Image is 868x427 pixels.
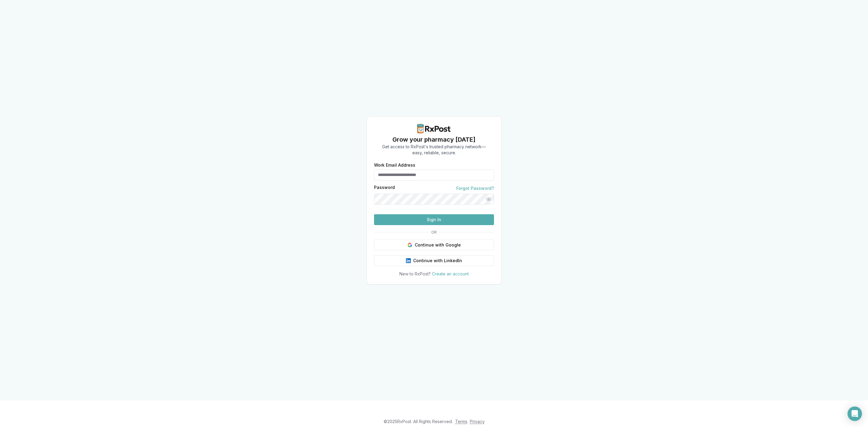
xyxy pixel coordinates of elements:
[382,135,486,144] h1: Grow your pharmacy [DATE]
[399,271,431,276] span: New to RxPost?
[455,419,467,424] a: Terms
[407,243,412,247] img: Google
[470,419,485,424] a: Privacy
[382,144,486,156] p: Get access to RxPost's trusted pharmacy network— easy, reliable, secure.
[483,194,494,205] button: Show password
[432,271,469,276] a: Create an account
[374,214,494,225] button: Sign In
[456,185,494,191] a: Forgot Password?
[374,255,494,266] button: Continue with LinkedIn
[429,230,439,235] span: OR
[374,240,494,250] button: Continue with Google
[415,124,453,133] img: RxPost Logo
[374,163,494,167] label: Work Email Address
[406,258,411,263] img: LinkedIn
[848,407,862,421] div: Open Intercom Messenger
[374,185,395,191] label: Password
